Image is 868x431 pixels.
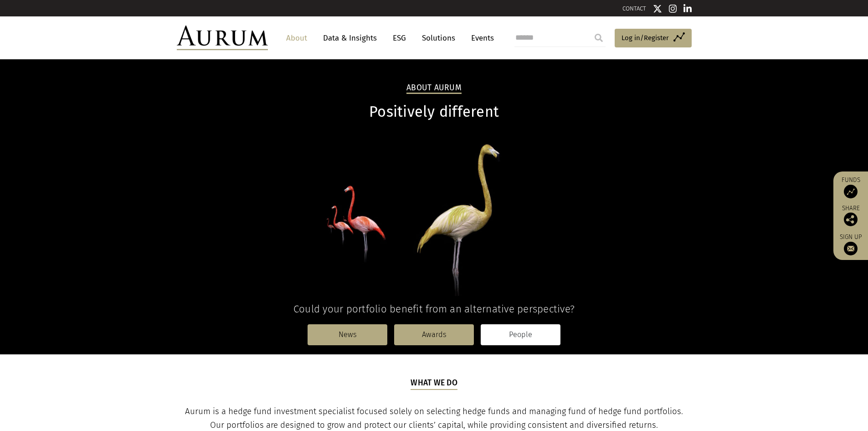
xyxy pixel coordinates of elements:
a: Log in/Register [615,29,692,48]
a: Sign up [838,233,863,255]
img: Linkedin icon [683,4,692,13]
span: Aurum is a hedge fund investment specialist focused solely on selecting hedge funds and managing ... [185,406,683,430]
h5: What we do [411,377,457,390]
a: Events [467,30,494,47]
img: Share this post [844,213,858,226]
img: Instagram icon [669,4,677,13]
a: CONTACT [622,5,646,12]
img: Sign up to our newsletter [844,242,858,255]
a: Data & Insights [318,30,381,47]
a: About [282,30,312,47]
a: Funds [838,176,863,198]
a: People [481,324,560,345]
img: Aurum [177,26,268,50]
a: Awards [394,324,474,345]
span: Log in/Register [621,32,669,43]
img: Twitter icon [653,4,662,13]
a: ESG [388,30,411,47]
h4: Could your portfolio benefit from an alternative perspective? [177,303,692,315]
a: News [308,324,387,345]
h1: Positively different [177,103,692,121]
img: Access Funds [844,185,858,198]
h2: About Aurum [406,83,462,94]
div: Share [838,205,863,226]
input: Submit [590,29,608,47]
a: Solutions [417,30,460,47]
